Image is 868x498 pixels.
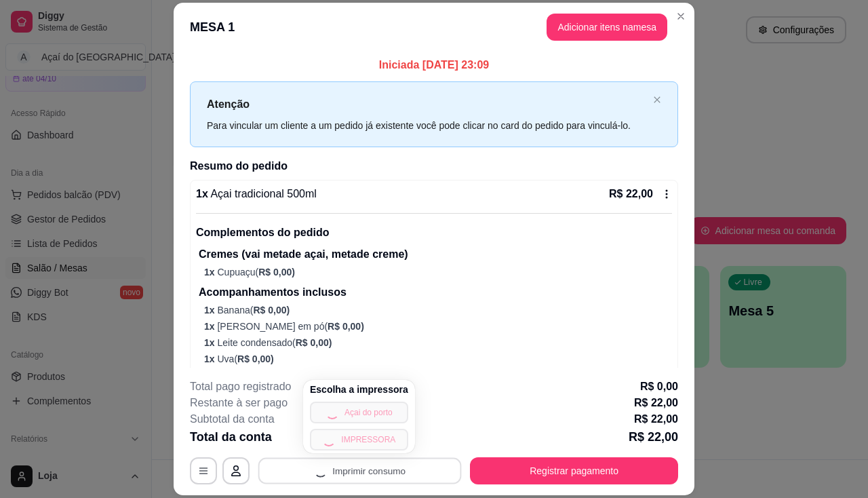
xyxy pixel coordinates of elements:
span: 1 x [204,337,217,348]
p: R$ 22,00 [609,186,653,202]
p: Leite condensado ( [204,336,672,349]
p: Atenção [207,96,648,113]
p: Banana ( [204,303,672,317]
h4: Escolha a impressora [310,383,408,396]
span: close [653,96,661,104]
span: R$ 0,00 ) [237,353,274,364]
span: 1 x [204,305,217,315]
div: Para vincular um cliente a um pedido já existente você pode clicar no card do pedido para vinculá... [207,118,648,133]
p: Cremes (vai metade açai, metade creme) [199,246,672,263]
p: Total da conta [190,427,272,446]
p: Total pago registrado [190,379,291,395]
span: Açai tradicional 500ml [208,188,317,199]
p: Iniciada [DATE] 23:09 [190,57,678,73]
p: Uva ( [204,352,672,366]
p: Restante à ser pago [190,395,288,411]
button: Registrar pagamento [470,457,678,484]
p: R$ 0,00 [640,379,678,395]
button: Close [670,5,692,27]
p: Complementos do pedido [196,225,672,241]
span: R$ 0,00 ) [328,321,364,332]
button: close [653,96,661,104]
p: R$ 22,00 [634,395,678,411]
span: R$ 0,00 ) [296,337,332,348]
p: [PERSON_NAME] em pó ( [204,320,672,333]
p: Subtotal da conta [190,411,275,427]
p: 1 x [196,186,317,202]
span: R$ 0,00 ) [258,267,295,277]
span: 1 x [204,353,217,364]
h2: Resumo do pedido [190,158,678,174]
span: 1 x [204,321,217,332]
span: R$ 0,00 ) [253,305,290,315]
header: MESA 1 [174,3,694,52]
button: Adicionar itens namesa [547,14,667,41]
p: Cupuaçu ( [204,265,672,279]
p: R$ 22,00 [629,427,678,446]
span: 1 x [204,267,217,277]
p: R$ 22,00 [634,411,678,427]
p: Acompanhamentos inclusos [199,284,672,301]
